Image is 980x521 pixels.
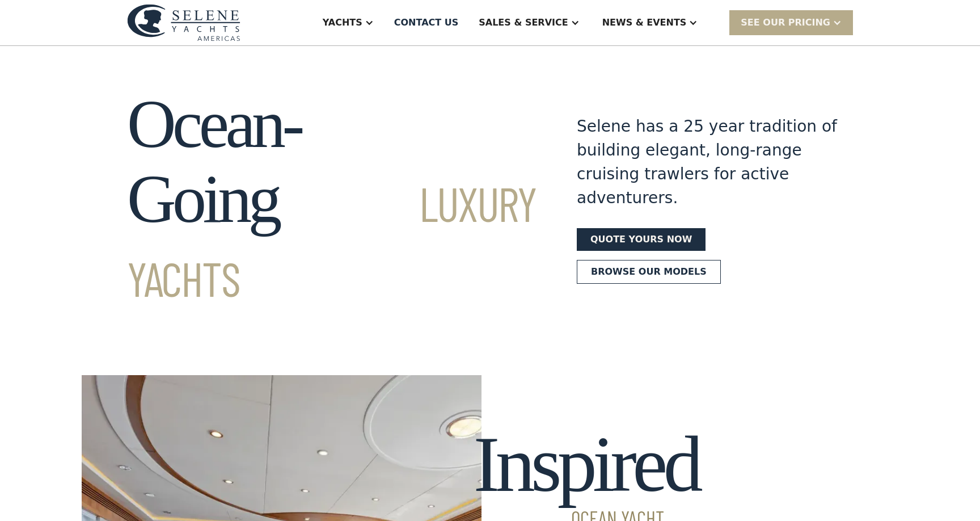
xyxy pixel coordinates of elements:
[479,16,568,30] div: Sales & Service
[127,4,240,41] img: logo
[577,115,838,210] div: Selene has a 25 year tradition of building elegant, long-range cruising trawlers for active adven...
[729,10,853,35] div: SEE Our Pricing
[394,16,459,30] div: Contact US
[577,260,721,284] a: Browse our models
[323,16,362,30] div: Yachts
[127,174,536,306] span: Luxury Yachts
[127,87,536,312] h1: Ocean-Going
[577,228,706,251] a: Quote yours now
[741,16,830,30] div: SEE Our Pricing
[602,16,687,30] div: News & EVENTS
